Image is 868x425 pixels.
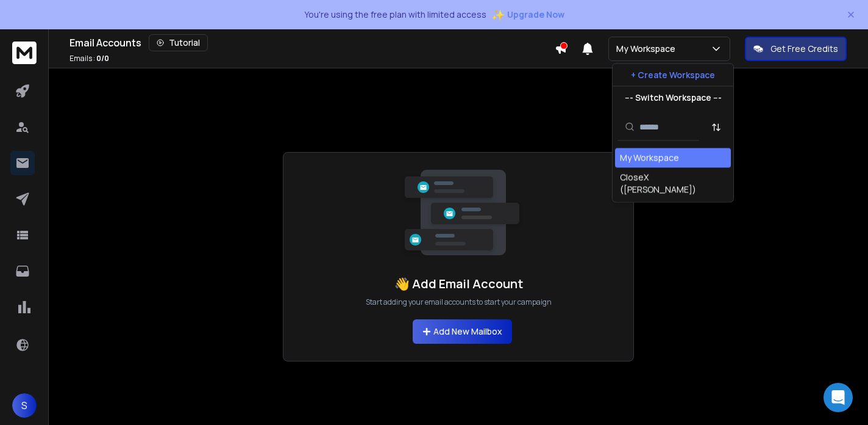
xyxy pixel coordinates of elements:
button: Tutorial [149,34,208,51]
p: My Workspace [616,43,680,55]
p: Get Free Credits [770,43,838,55]
div: CloseX ([PERSON_NAME]) [620,172,726,196]
p: You're using the free plan with limited access [304,9,486,21]
p: Start adding your email accounts to start your campaign [366,297,552,307]
button: + Create Workspace [613,64,733,86]
div: Open Intercom Messenger [824,383,853,412]
button: S [12,393,37,418]
span: 0 / 0 [96,53,109,64]
button: ✨Upgrade Now [491,2,564,27]
span: ✨ [491,6,505,23]
p: + Create Workspace [631,69,715,81]
p: Emails : [69,54,109,64]
button: Get Free Credits [745,37,847,61]
div: Email Accounts [69,34,555,51]
h1: 👋 Add Email Account [394,275,523,292]
div: My Workspace [620,152,679,164]
p: --- Switch Workspace --- [625,92,722,104]
button: Add New Mailbox [413,319,512,344]
button: Sort by Sort A-Z [704,115,728,139]
span: Upgrade Now [507,9,564,21]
